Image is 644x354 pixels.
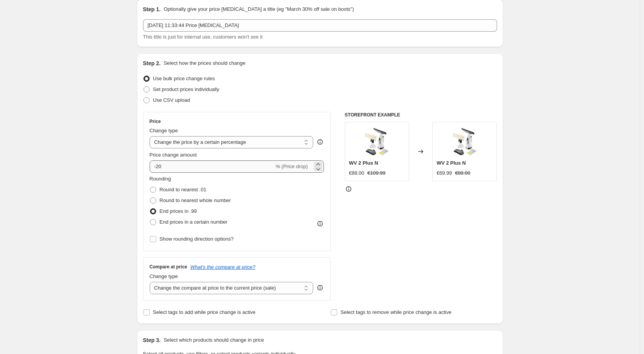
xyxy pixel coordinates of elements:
input: 30% off holiday sale [143,19,497,32]
span: Price change amount [150,152,197,158]
h2: Step 3. [143,336,161,344]
h3: Compare at price [150,264,187,270]
strike: €88.00 [455,169,470,177]
div: €69.99 [437,169,452,177]
p: Optionally give your price [MEDICAL_DATA] a title (eg "March 30% off sale on boots") [164,5,354,13]
span: Select tags to remove while price change is active [341,309,452,315]
h2: Step 2. [143,59,161,67]
div: help [316,284,324,292]
span: Round to nearest .01 [160,187,206,192]
span: Show rounding direction options? [160,236,234,242]
span: Change type [150,273,178,279]
h3: Price [150,118,161,125]
h6: STOREFRONT EXAMPLE [345,112,497,118]
h2: Step 1. [143,5,161,13]
span: Set product prices individually [153,86,219,92]
span: Round to nearest whole number [160,197,231,203]
span: End prices in .99 [160,208,197,214]
span: WV 2 Plus N [349,160,378,166]
span: WV 2 Plus N [437,160,466,166]
span: Select tags to add while price change is active [153,309,256,315]
span: % (Price drop) [276,164,308,169]
span: Use bulk price change rules [153,76,215,81]
div: €88.00 [349,169,364,177]
button: What's the compare at price? [191,264,256,270]
img: d2_963251ae-e183-4dbf-9a57-2f7c32526a9e_80x.jpg [361,126,392,157]
span: Use CSV upload [153,97,190,103]
input: -15 [150,160,274,173]
p: Select how the prices should change [164,59,245,67]
span: Rounding [150,176,171,182]
span: This title is just for internal use, customers won't see it [143,34,263,40]
p: Select which products should change in price [164,336,264,344]
span: End prices in a certain number [160,219,228,225]
span: Change type [150,128,178,133]
img: d2_963251ae-e183-4dbf-9a57-2f7c32526a9e_80x.jpg [449,126,480,157]
strike: €109.99 [368,169,386,177]
div: help [316,138,324,146]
